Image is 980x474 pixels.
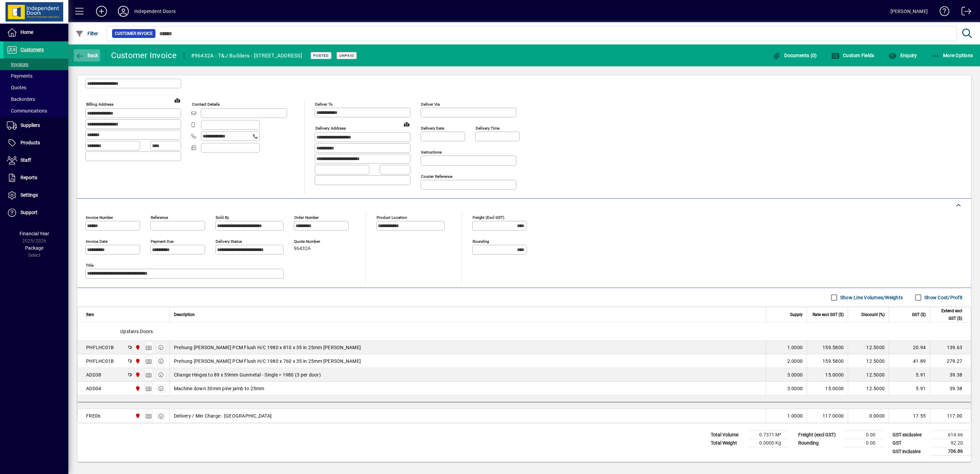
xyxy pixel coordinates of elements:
td: 5.91 [889,368,930,382]
div: 159.5800 [811,358,844,365]
td: 41.89 [889,354,930,368]
span: Supply [790,311,803,318]
td: 12.5000 [848,368,889,382]
td: GST exclusive [889,431,930,439]
td: GST [889,439,930,447]
span: More Options [931,53,973,58]
span: Filter [76,31,98,36]
mat-label: Title [86,263,94,268]
a: Suppliers [3,117,68,134]
mat-label: Delivery date [421,126,444,131]
span: Prehung [PERSON_NAME] PCM Flush H/C 1980 x 810 x 35 in 25mm [PERSON_NAME] [174,344,361,351]
td: Total Volume [707,431,748,439]
td: 614.66 [930,431,971,439]
button: More Options [930,49,975,62]
a: View on map [401,119,412,130]
mat-label: Deliver To [315,102,333,107]
td: 12.5000 [848,354,889,368]
button: Filter [74,27,100,40]
button: Back [74,49,100,62]
a: Logout [956,1,971,24]
span: Suppliers [21,122,40,128]
td: 39.38 [930,382,971,395]
mat-label: Product location [377,215,407,220]
mat-label: Courier Reference [421,174,452,179]
span: Christchurch [133,412,141,420]
span: Reports [21,175,37,180]
span: Invoices [7,62,28,67]
div: FRE06 [86,412,100,419]
span: 96432A [294,246,311,251]
a: Support [3,204,68,221]
mat-label: Instructions [421,150,442,155]
span: Financial Year [19,231,49,236]
span: Enquiry [888,53,917,58]
span: Package [25,245,43,251]
span: Delivery / Min Charge - [GEOGRAPHIC_DATA] [174,412,272,419]
div: Upstairs Doors: [78,322,971,340]
td: 5.91 [889,382,930,395]
span: Quotes [7,85,26,90]
span: Christchurch [133,357,141,365]
mat-label: Freight (excl GST) [473,215,504,220]
mat-label: Order number [294,215,319,220]
span: 3.0000 [787,385,803,392]
span: 2.0000 [787,358,803,365]
td: 0.00 [843,431,884,439]
span: Payments [7,73,32,79]
a: Staff [3,152,68,169]
span: Unpaid [339,53,354,58]
td: 17.55 [889,409,930,423]
span: Item [86,311,94,318]
span: Communications [7,108,47,114]
div: 15.0000 [811,385,844,392]
div: PHFLHC01B [86,344,114,351]
span: 1.0000 [787,344,803,351]
div: [PERSON_NAME] [890,6,928,17]
a: Invoices [3,58,68,70]
td: Freight (excl GST) [795,431,843,439]
td: 12.5000 [848,382,889,395]
button: Documents (0) [771,49,819,62]
span: Custom Fields [831,53,874,58]
a: Products [3,134,68,152]
button: Enquiry [887,49,918,62]
div: PHFLHC01B [86,358,114,365]
span: Christchurch [133,385,141,392]
a: View on map [172,95,183,106]
span: Posted [313,53,329,58]
a: Quotes [3,82,68,93]
td: 279.27 [930,354,971,368]
button: Custom Fields [830,49,876,62]
div: 117.0000 [811,412,844,419]
app-page-header-button: Back [68,49,106,62]
button: Profile [112,5,134,17]
span: Machine down 30mm pine jamb to 25mm [174,385,264,392]
td: 706.86 [930,447,971,456]
span: Customer Invoice [115,30,153,37]
mat-label: Deliver via [421,102,440,107]
label: Show Line Volumes/Weights [839,294,903,301]
div: Customer Invoice [111,50,177,61]
span: 3.0000 [787,371,803,378]
span: Extend excl GST ($) [934,307,962,322]
mat-label: Sold by [216,215,229,220]
span: Discount (%) [861,311,885,318]
button: Add [91,5,112,17]
div: 15.0000 [811,371,844,378]
span: Back [76,53,98,58]
a: Settings [3,187,68,204]
span: Prehung [PERSON_NAME] PCM Flush H/C 1980 x 760 x 35 in 25mm [PERSON_NAME] [174,358,361,365]
span: Products [21,140,40,145]
td: 0.0000 [848,409,889,423]
mat-label: Rounding [473,239,489,244]
mat-label: Payment due [151,239,174,244]
div: #96432A - T&J Builders - [STREET_ADDRESS] [191,50,302,61]
span: Christchurch [133,344,141,351]
a: Payments [3,70,68,82]
span: Description [174,311,195,318]
td: GST inclusive [889,447,930,456]
a: Backorders [3,93,68,105]
span: Staff [21,157,31,163]
div: ADD04 [86,385,101,392]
